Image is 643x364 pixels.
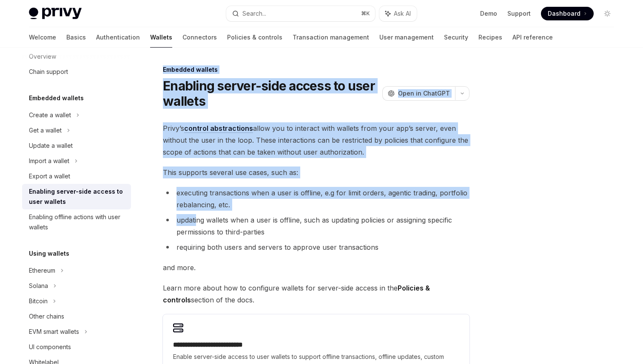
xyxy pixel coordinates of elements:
[293,27,369,48] a: Transaction management
[444,27,468,48] a: Security
[163,78,379,109] h1: Enabling server-side access to user wallets
[22,169,131,184] a: Export a wallet
[29,125,62,135] div: Get a wallet
[163,187,469,211] li: executing transactions when a user is offline, e.g for limit orders, agentic trading, portfolio r...
[29,110,71,120] div: Create a wallet
[600,7,614,20] button: Toggle dark mode
[29,67,68,77] div: Chain support
[382,86,455,101] button: Open in ChatGPT
[184,124,253,133] a: control abstractions
[379,6,417,21] button: Ask AI
[22,138,131,153] a: Update a wallet
[29,27,56,48] a: Welcome
[163,122,469,158] span: Privy’s allow you to interact with wallets from your app’s server, even without the user in the l...
[29,171,70,181] div: Export a wallet
[226,6,375,21] button: Search...⌘K
[29,327,79,337] div: EVM smart wallets
[361,10,370,17] span: ⌘ K
[163,65,469,74] div: Embedded wallets
[22,184,131,209] a: Enabling server-side access to user wallets
[548,9,580,18] span: Dashboard
[163,166,469,178] span: This supports several use cases, such as:
[163,262,469,274] span: and more.
[29,93,84,103] h5: Embedded wallets
[29,156,69,166] div: Import a wallet
[398,89,450,98] span: Open in ChatGPT
[163,282,469,306] span: Learn more about how to configure wallets for server-side access in the section of the docs.
[163,214,469,238] li: updating wallets when a user is offline, such as updating policies or assigning specific permissi...
[150,27,172,48] a: Wallets
[29,296,48,306] div: Bitcoin
[242,8,266,19] div: Search...
[22,64,131,79] a: Chain support
[507,9,531,18] a: Support
[512,27,553,48] a: API reference
[22,209,131,235] a: Enabling offline actions with user wallets
[66,27,86,48] a: Basics
[379,27,434,48] a: User management
[22,339,131,355] a: UI components
[478,27,502,48] a: Recipes
[182,27,217,48] a: Connectors
[22,309,131,324] a: Other chains
[29,281,48,291] div: Solana
[29,212,126,232] div: Enabling offline actions with user wallets
[541,7,594,20] a: Dashboard
[29,265,55,276] div: Ethereum
[163,241,469,253] li: requiring both users and servers to approve user transactions
[480,9,497,18] a: Demo
[29,186,126,207] div: Enabling server-side access to user wallets
[29,8,82,20] img: light logo
[29,342,71,352] div: UI components
[29,141,73,151] div: Update a wallet
[29,311,64,322] div: Other chains
[29,248,69,259] h5: Using wallets
[394,9,411,18] span: Ask AI
[96,27,140,48] a: Authentication
[227,27,282,48] a: Policies & controls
